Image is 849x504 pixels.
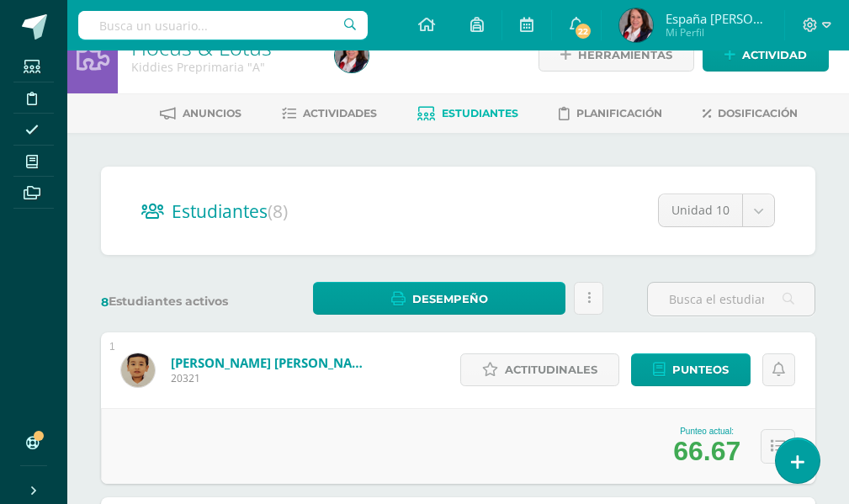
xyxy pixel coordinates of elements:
span: Herramientas [578,40,672,71]
span: Punteos [672,354,729,385]
a: Actividades [282,100,377,127]
span: 8 [101,294,109,310]
a: [PERSON_NAME] [PERSON_NAME] [171,354,373,371]
span: Desempeño [412,284,488,315]
span: Estudiantes [442,107,518,119]
div: 1 [109,341,115,353]
img: 8f09c2d55a5ed6e4bbbcb46b3dc3c90b.png [121,353,155,387]
div: 66.67 [673,436,740,467]
span: Actividad [742,40,807,71]
span: España [PERSON_NAME] [666,10,767,27]
span: 20321 [171,371,373,385]
input: Busca un usuario... [78,11,368,40]
a: Anuncios [160,100,241,127]
a: Desempeño [313,282,565,315]
input: Busca el estudiante aquí... [648,283,815,316]
span: (8) [268,199,288,223]
span: Planificación [576,107,662,119]
span: 22 [574,22,592,40]
a: Dosificación [703,100,798,127]
a: Herramientas [539,39,694,72]
span: Actitudinales [505,354,597,385]
a: Planificación [559,100,662,127]
span: Dosificación [718,107,798,119]
div: Kiddies Preprimaria 'A' [131,59,315,75]
span: Estudiantes [172,199,288,223]
div: Punteo actual: [673,427,740,436]
label: Estudiantes activos [101,294,269,310]
span: Anuncios [183,107,241,119]
a: Actividad [703,39,829,72]
a: Unidad 10 [659,194,774,226]
a: Punteos [631,353,751,386]
img: e45c34f08cf310358f69c93bbc1ca88f.png [619,8,653,42]
span: Unidad 10 [671,194,730,226]
a: Estudiantes [417,100,518,127]
img: e45c34f08cf310358f69c93bbc1ca88f.png [335,39,369,72]
span: Mi Perfil [666,25,767,40]
a: Actitudinales [460,353,619,386]
span: Actividades [303,107,377,119]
